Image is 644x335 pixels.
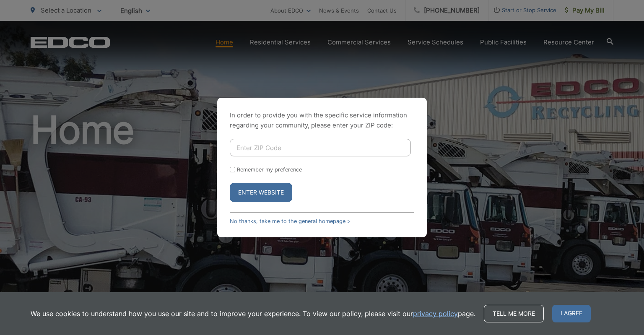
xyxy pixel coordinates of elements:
a: Tell me more [484,305,544,322]
input: Enter ZIP Code [230,139,411,156]
span: I agree [552,305,591,322]
a: No thanks, take me to the general homepage > [230,218,351,224]
label: Remember my preference [237,166,302,173]
a: privacy policy [413,309,458,319]
p: We use cookies to understand how you use our site and to improve your experience. To view our pol... [31,309,475,319]
button: Enter Website [230,183,292,202]
p: In order to provide you with the specific service information regarding your community, please en... [230,110,414,130]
